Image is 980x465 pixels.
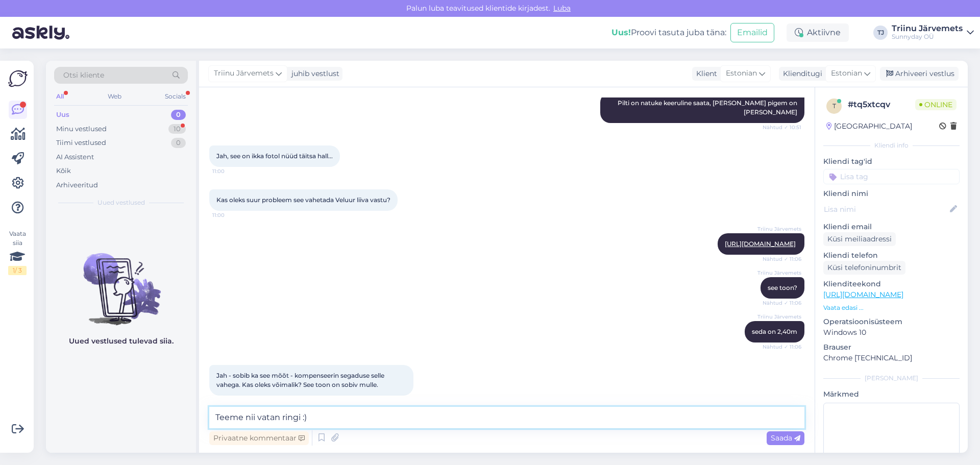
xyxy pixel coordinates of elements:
p: Klienditeekond [823,279,960,289]
button: Emailid [730,23,774,42]
p: Kliendi nimi [823,188,960,199]
div: 0 [171,138,186,148]
span: Triinu Järvemets [757,269,801,277]
div: Kõik [56,166,71,176]
p: Windows 10 [823,327,960,338]
img: Askly Logo [8,69,28,88]
div: [GEOGRAPHIC_DATA] [826,121,912,132]
textarea: Teeme nii vatan ringi :) [209,407,804,428]
span: Uued vestlused [97,198,145,207]
p: Kliendi telefon [823,250,960,261]
div: Aktiivne [787,23,849,42]
span: Saada [771,433,800,443]
div: # tq5xtcqv [848,99,915,111]
div: Triinu Järvemets [892,25,963,33]
div: Proovi tasuta juba täna: [611,27,726,39]
span: Nähtud ✓ 11:06 [763,299,801,307]
span: Luba [550,4,574,13]
span: Triinu Järvemets [757,225,801,233]
span: Estonian [831,68,862,79]
span: 11:00 [212,167,251,175]
div: Tiimi vestlused [56,138,106,148]
div: Küsi meiliaadressi [823,232,896,246]
div: Klienditugi [779,68,822,79]
span: t [832,102,836,110]
div: Klient [692,68,717,79]
div: All [54,90,66,103]
span: Online [915,99,957,110]
span: Estonian [726,68,757,79]
span: 11:00 [212,211,251,219]
div: [PERSON_NAME] [823,374,960,383]
div: Sunnyday OÜ [892,33,963,41]
div: Minu vestlused [56,124,107,134]
div: 1 / 3 [8,266,27,275]
a: [URL][DOMAIN_NAME] [725,240,796,248]
span: 11:10 [212,396,251,404]
div: Uus [56,110,69,120]
span: Kas oleks suur probleem see vahetada Veluur liiva vastu? [216,196,390,204]
p: Märkmed [823,389,960,400]
span: Nähtud ✓ 10:51 [763,124,801,131]
div: Kliendi info [823,141,960,150]
div: Privaatne kommentaar [209,431,309,445]
span: Triinu Järvemets [757,313,801,321]
div: AI Assistent [56,152,94,162]
p: Vaata edasi ... [823,303,960,312]
span: Triinu Järvemets [214,68,274,79]
a: Triinu JärvemetsSunnyday OÜ [892,25,974,41]
div: Socials [163,90,188,103]
div: Vaata siia [8,229,27,275]
img: No chats [46,235,196,327]
p: Chrome [TECHNICAL_ID] [823,353,960,363]
span: seda on 2,40m [752,328,797,335]
div: juhib vestlust [287,68,339,79]
span: see toon? [768,284,797,291]
div: Web [106,90,124,103]
p: Kliendi email [823,222,960,232]
div: 0 [171,110,186,120]
span: Nähtud ✓ 11:06 [763,255,801,263]
b: Uus! [611,28,631,37]
span: Nähtud ✓ 11:06 [763,343,801,351]
span: Otsi kliente [63,70,104,81]
span: Pilti on natuke keeruline saata, [PERSON_NAME] pigem on [PERSON_NAME] [618,99,799,116]
p: Operatsioonisüsteem [823,316,960,327]
p: Brauser [823,342,960,353]
div: 10 [168,124,186,134]
p: Uued vestlused tulevad siia. [69,336,174,347]
span: Jah - sobib ka see mõõt - kompenseerin segaduse selle vahega. Kas oleks võimalik? See toon on sob... [216,372,386,388]
p: Kliendi tag'id [823,156,960,167]
div: Arhiveeri vestlus [880,67,959,81]
input: Lisa tag [823,169,960,184]
input: Lisa nimi [824,204,948,215]
span: Jah, see on ikka fotol nüüd täitsa hall... [216,152,333,160]
a: [URL][DOMAIN_NAME] [823,290,903,299]
div: TJ [873,26,888,40]
div: Küsi telefoninumbrit [823,261,905,275]
div: Arhiveeritud [56,180,98,190]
